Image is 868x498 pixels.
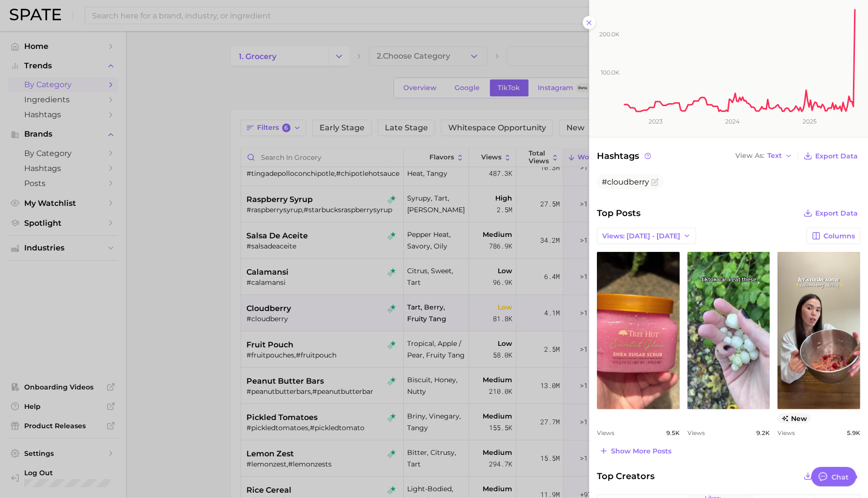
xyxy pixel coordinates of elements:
[807,228,860,244] button: Columns
[815,152,858,160] span: Export Data
[599,31,620,38] tspan: 200.0k
[801,206,860,220] button: Export Data
[803,118,817,125] tspan: 2025
[597,469,655,483] span: Top Creators
[649,118,663,125] tspan: 2023
[801,149,860,163] button: Export Data
[602,232,680,240] span: Views: [DATE] - [DATE]
[777,429,795,436] span: Views
[801,469,860,483] button: Export Data
[666,429,680,436] span: 9.5k
[597,429,614,436] span: Views
[611,447,671,455] span: Show more posts
[823,232,855,240] span: Columns
[602,177,649,187] span: #cloudberry
[687,429,705,436] span: Views
[847,429,860,436] span: 5.9k
[651,178,659,186] button: Flag as miscategorized or irrelevant
[597,444,674,458] button: Show more posts
[597,149,653,163] span: Hashtags
[815,209,858,218] span: Export Data
[735,153,764,158] span: View As
[733,150,795,162] button: View AsText
[601,69,620,76] tspan: 100.0k
[597,228,696,244] button: Views: [DATE] - [DATE]
[756,429,770,436] span: 9.2k
[597,206,640,220] span: Top Posts
[725,118,740,125] tspan: 2024
[777,413,811,423] span: new
[767,153,782,158] span: Text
